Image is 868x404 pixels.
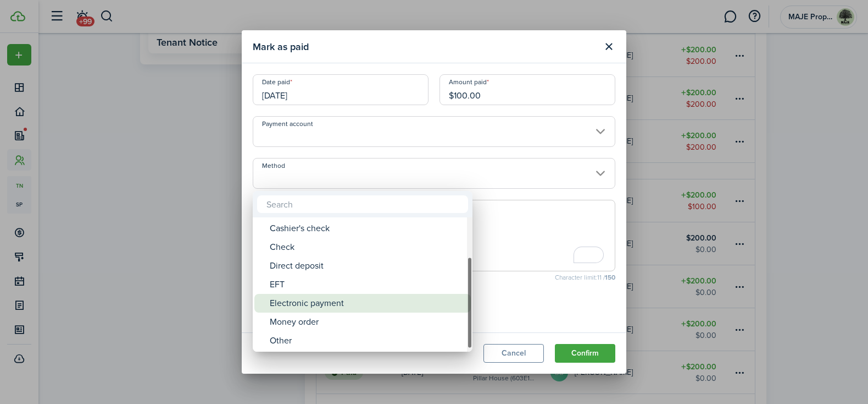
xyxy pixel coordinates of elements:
[270,238,464,256] div: Check
[270,294,464,313] div: Electronic payment
[270,256,464,275] div: Direct deposit
[270,331,464,350] div: Other
[270,313,464,331] div: Money order
[270,219,464,238] div: Cashier's check
[257,195,468,213] input: Search
[253,217,472,352] mbsc-wheel: Method
[270,275,464,294] div: EFT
